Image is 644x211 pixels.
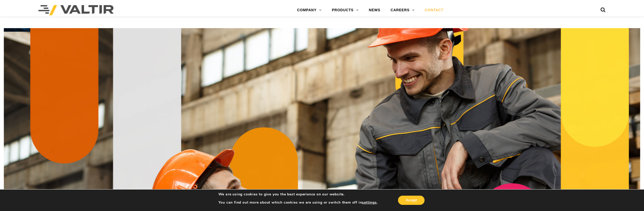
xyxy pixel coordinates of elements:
button: settings [362,200,377,205]
img: Valtir [38,5,114,15]
a: NEWS [364,5,385,15]
p: We are using cookies to give you the best experience on our website. [218,192,378,197]
button: Accept [398,196,425,205]
a: CONTACT [420,5,449,15]
a: COMPANY [292,5,327,15]
p: You can find out more about which cookies we are using or switch them off in . [218,200,378,205]
a: PRODUCTS [327,5,364,15]
a: CAREERS [385,5,420,15]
